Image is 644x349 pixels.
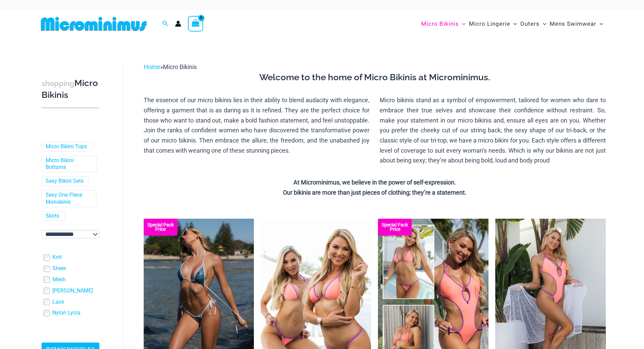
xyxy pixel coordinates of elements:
a: Micro BikinisMenu ToggleMenu Toggle [420,14,467,34]
span: Menu Toggle [459,15,466,32]
a: Sexy Bikini Sets [46,178,84,185]
a: Nylon Lycra [52,309,80,317]
span: shopping [42,79,74,88]
a: [PERSON_NAME] [52,287,93,295]
a: Account icon link [175,21,181,27]
strong: At Microminimus, we believe in the power of self-expression. [293,179,456,186]
span: Outers [520,15,540,32]
a: Micro Bikini Bottoms [46,157,92,171]
nav: Site Navigation [419,13,606,35]
select: wpc-taxonomy-pa_color-745982 [42,230,99,238]
a: Micro Bikini Tops [46,143,87,150]
strong: Our bikinis are more than just pieces of clothing; they’re a statement. [283,189,467,196]
p: The essence of our micro bikinis lies in their ability to blend audacity with elegance, offering ... [144,95,370,155]
a: Home [144,63,160,70]
a: Sexy One Piece Monokinis [46,192,92,206]
a: OutersMenu ToggleMenu Toggle [519,14,548,34]
span: Menu Toggle [540,15,546,32]
a: Skirts [46,213,59,220]
a: View Shopping Cart, empty [188,16,204,31]
h3: Micro Bikinis [42,78,99,101]
span: Menu Toggle [510,15,517,32]
span: Micro Lingerie [469,15,510,32]
span: Micro Bikinis [163,63,197,70]
span: » [144,63,197,70]
h3: Welcome to the home of Micro Bikinis at Microminimus. [144,72,606,83]
a: Mens SwimwearMenu ToggleMenu Toggle [548,14,605,34]
a: Lace [52,299,64,306]
span: Menu Toggle [596,15,603,32]
a: Micro LingerieMenu ToggleMenu Toggle [467,14,519,34]
span: Mens Swimwear [550,15,596,32]
a: Search icon link [162,20,168,28]
a: Mesh [52,276,66,283]
p: Micro bikinis stand as a symbol of empowerment, tailored for women who dare to embrace their true... [380,95,606,166]
a: Knit [52,254,62,261]
span: Micro Bikinis [421,15,459,32]
b: Special Pack Price [144,223,177,232]
b: Special Pack Price [378,223,412,232]
img: MM SHOP LOGO FLAT [38,16,149,31]
a: Sheer [52,265,66,272]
